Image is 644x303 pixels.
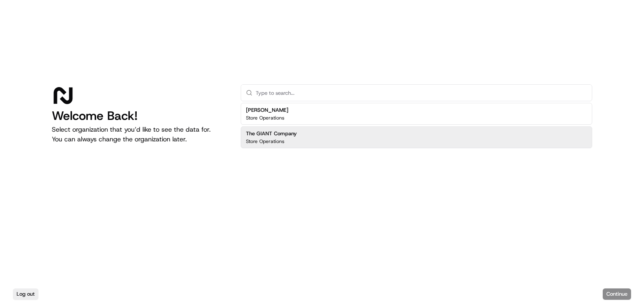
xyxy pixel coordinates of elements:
[52,125,228,144] p: Select organization that you’d like to see the data for. You can always change the organization l...
[241,101,592,150] div: Suggestions
[246,130,297,137] h2: The GIANT Company
[256,85,587,101] input: Type to search...
[52,109,228,123] h1: Welcome Back!
[246,107,288,114] h2: [PERSON_NAME]
[246,138,284,145] p: Store Operations
[246,115,284,121] p: Store Operations
[13,288,38,300] button: Log out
